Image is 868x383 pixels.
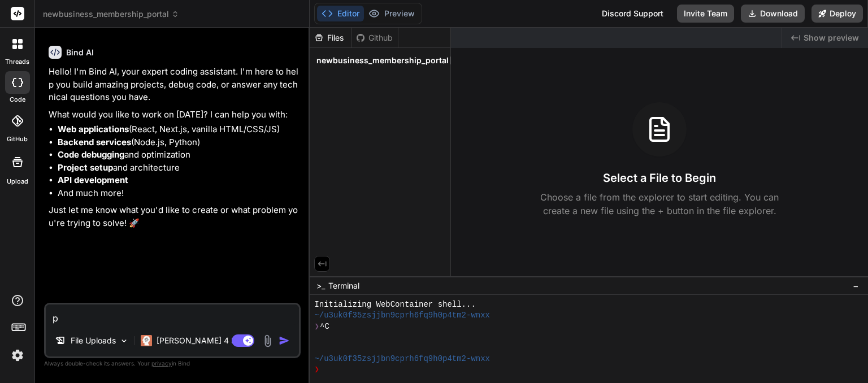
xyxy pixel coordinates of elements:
li: and optimization [58,149,298,162]
strong: Backend services [58,137,131,147]
button: Editor [317,6,364,21]
p: [PERSON_NAME] 4 S.. [157,335,241,346]
h3: Select a File to Begin [603,170,716,186]
li: And much more! [58,187,298,200]
span: ~/u3uk0f35zsjjbn9cprh6fq9h0p4tm2-wnxx [314,354,490,364]
span: Show preview [804,32,859,43]
li: (React, Next.js, vanilla HTML/CSS/JS) [58,123,298,136]
span: privacy [151,360,172,367]
span: − [853,280,859,291]
p: File Uploads [71,335,116,346]
li: (Node.js, Python) [58,136,298,149]
span: ^C [320,321,329,332]
p: Hello! I'm Bind AI, your expert coding assistant. I'm here to help you build amazing projects, de... [49,66,298,104]
li: and architecture [58,162,298,175]
span: ❯ [314,364,320,375]
button: − [850,277,861,295]
strong: Code debugging [58,149,124,160]
span: >_ [316,280,325,291]
div: Github [351,32,398,43]
span: ❯ [314,321,320,332]
button: Deploy [811,5,863,23]
strong: Project setup [58,162,113,173]
img: settings [8,346,27,365]
strong: Web applications [58,124,129,134]
div: Discord Support [595,5,670,23]
p: Choose a file from the explorer to start editing. You can create a new file using the + button in... [533,190,786,217]
p: Just let me know what you'd like to create or what problem you're trying to solve! 🚀 [49,204,298,229]
img: Pick Models [119,336,129,346]
span: ~/u3uk0f35zsjjbn9cprh6fq9h0p4tm2-wnxx [314,310,490,321]
label: threads [5,57,29,67]
span: newbusiness_membership_portal [43,8,179,20]
label: code [10,95,25,105]
span: Initializing WebContainer shell... [314,299,475,310]
label: Upload [7,177,28,186]
button: Download [741,5,805,23]
p: What would you like to work on [DATE]? I can help you with: [49,108,298,121]
textarea: p [46,304,299,325]
label: GitHub [7,134,28,144]
img: icon [279,335,290,346]
img: Claude 4 Sonnet [141,335,152,346]
span: Terminal [328,280,359,291]
img: attachment [261,334,274,347]
p: Always double-check its answers. Your in Bind [44,358,301,369]
button: Invite Team [677,5,734,23]
span: newbusiness_membership_portal [316,55,449,66]
div: Files [310,32,351,43]
strong: API development [58,175,128,185]
h6: Bind AI [66,47,94,58]
button: Preview [364,6,419,21]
